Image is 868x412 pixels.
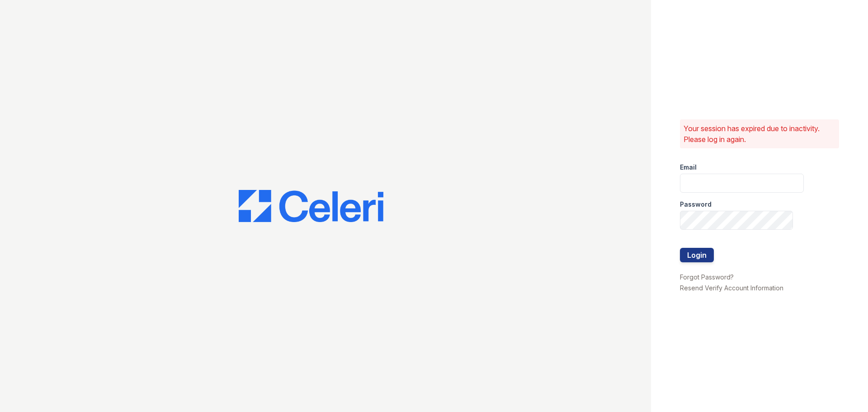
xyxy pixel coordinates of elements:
[684,123,835,145] p: Your session has expired due to inactivity. Please log in again.
[680,284,783,292] a: Resend Verify Account Information
[680,248,714,262] button: Login
[680,273,734,281] a: Forgot Password?
[680,200,712,209] label: Password
[239,190,383,223] img: CE_Logo_Blue-a8612792a0a2168367f1c8372b55b34899dd931a85d93a1a3d3e32e68fde9ad4.png
[680,163,697,172] label: Email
